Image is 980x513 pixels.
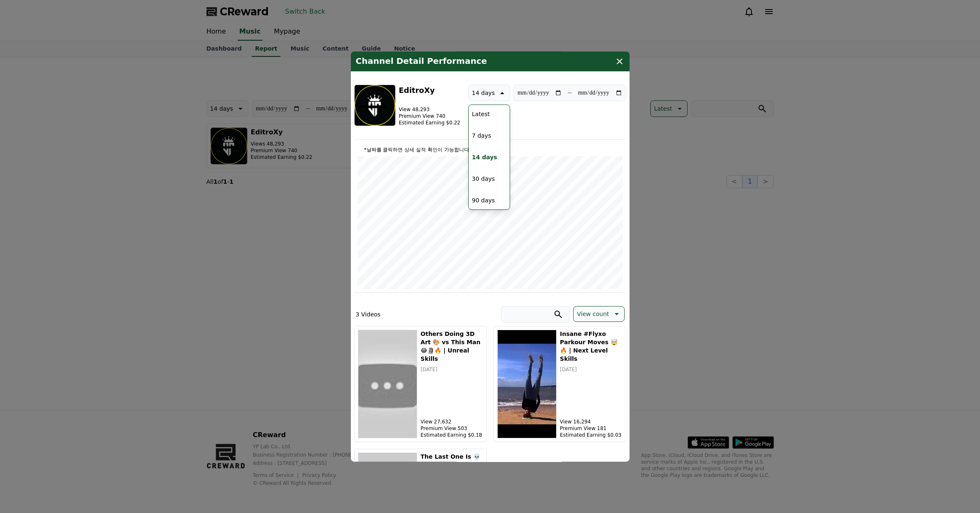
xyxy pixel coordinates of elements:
h5: Others Doing 3D Art 🎨 vs This Man 😂🗿🔥 | Unreal Skills [421,330,483,363]
p: Estimated Earning $0.03 [560,432,622,438]
button: 7 days [469,126,494,145]
button: Insane #Flyxo Parkour Moves 🤯🔥 | Next Level Skills Insane #Flyxo Parkour Moves 🤯🔥 | Next Level Sk... [494,326,626,442]
button: 14 days [468,85,510,101]
p: *날짜를 클릭하면 상세 실적 확인이 가능합니다 [357,146,623,153]
p: View 16,294 [560,418,622,425]
p: [DATE] [560,366,622,373]
p: Premium View 181 [560,425,622,432]
p: ~ [567,88,572,98]
div: modal [351,51,630,462]
p: Premium View 740 [399,113,460,119]
p: [DATE] [421,366,483,373]
button: View count [573,306,624,322]
img: Others Doing 3D Art 🎨 vs This Man 😂🗿🔥 | Unreal Skills [358,330,418,438]
img: Insane #Flyxo Parkour Moves 🤯🔥 | Next Level Skills [497,330,557,438]
button: 30 days [469,170,498,188]
p: View 27,632 [421,418,483,425]
img: EditroXy [354,85,396,126]
p: View count [577,308,609,320]
h5: Insane #Flyxo Parkour Moves 🤯🔥 | Next Level Skills [560,330,622,363]
p: 3 Videos [356,310,381,318]
p: 14 days [472,87,495,99]
h4: Channel Detail Performance [356,56,487,66]
p: Estimated Earning $0.22 [399,119,460,126]
button: Latest [469,105,493,123]
p: View 48,293 [399,106,460,113]
h5: The Last One Is 💀 #shorts [421,452,483,469]
button: 14 days [469,148,501,166]
p: Estimated Earning $0.18 [421,432,483,438]
h3: EditroXy [399,85,460,96]
p: Premium View 503 [421,425,483,432]
button: 90 days [469,191,498,209]
button: Others Doing 3D Art 🎨 vs This Man 😂🗿🔥 | Unreal Skills Others Doing 3D Art 🎨 vs This Man 😂🗿🔥 | Unr... [354,326,487,442]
